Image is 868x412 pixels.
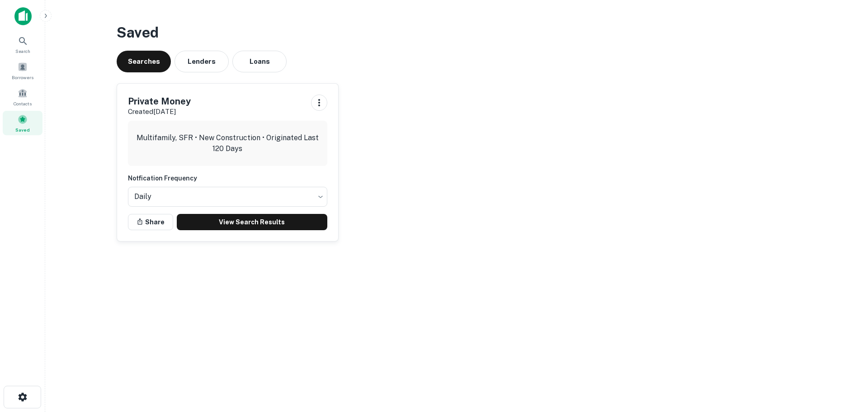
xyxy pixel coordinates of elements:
[3,58,42,83] a: Borrowers
[128,95,191,108] h5: Private Money
[117,51,171,72] button: Searches
[117,22,797,43] h3: Saved
[128,184,327,209] div: Without label
[128,106,191,117] p: Created [DATE]
[14,7,32,25] img: capitalize-icon.png
[15,126,30,133] span: Saved
[15,47,30,55] span: Search
[177,214,327,230] a: View Search Results
[3,32,42,57] a: Search
[3,111,42,135] a: Saved
[232,51,287,72] button: Loans
[823,340,868,383] iframe: Chat Widget
[175,51,229,72] button: Lenders
[128,214,173,230] button: Share
[14,100,32,107] span: Contacts
[12,74,33,81] span: Borrowers
[128,173,327,183] h6: Notfication Frequency
[135,133,320,154] p: Multifamily, SFR • New Construction • Originated Last 120 Days
[3,85,42,109] a: Contacts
